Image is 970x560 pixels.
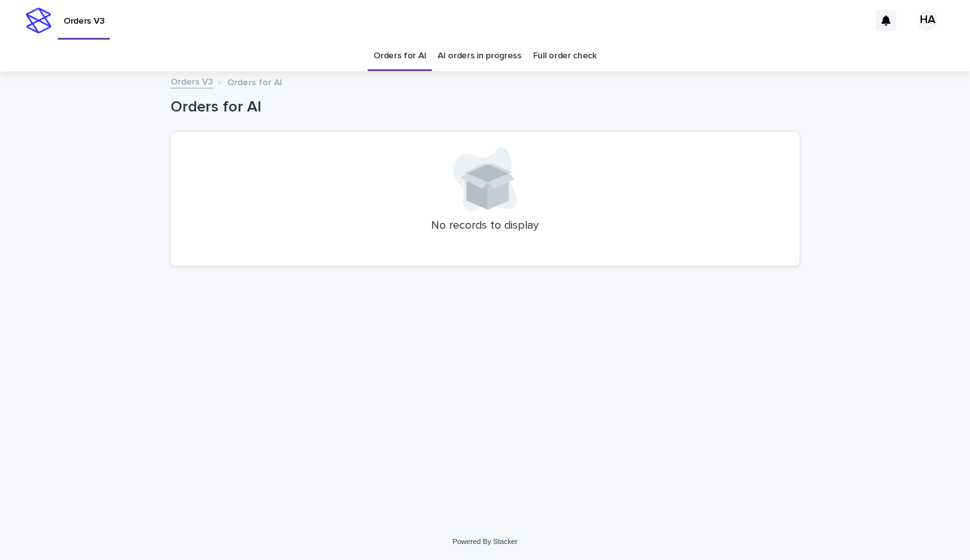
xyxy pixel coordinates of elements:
p: No records to display [186,219,784,233]
div: HA [917,10,938,31]
a: Powered By Stacker [452,538,517,545]
a: Orders V3 [171,74,213,88]
h1: Orders for AI [171,98,799,117]
a: AI orders in progress [438,41,522,71]
a: Orders for AI [373,41,426,71]
p: Orders for AI [227,74,282,88]
a: Full order check [533,41,597,71]
img: stacker-logo-s-only.png [26,8,51,33]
